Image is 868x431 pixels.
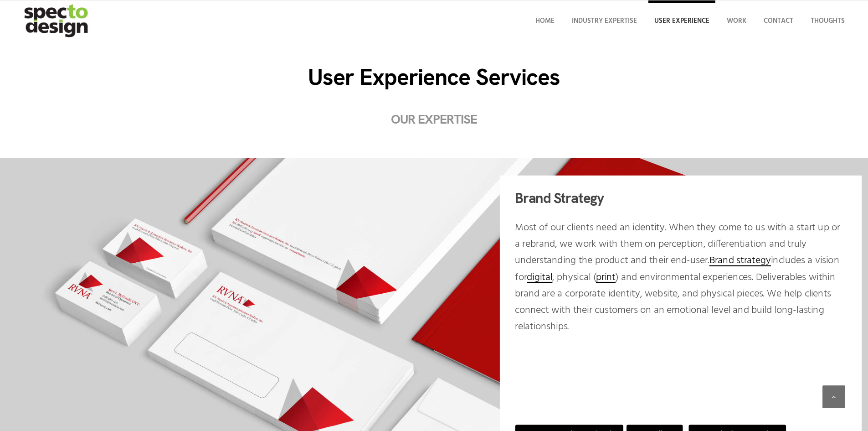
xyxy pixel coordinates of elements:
[654,16,709,26] span: User Experience
[572,16,637,26] span: Industry Expertise
[23,64,845,89] h1: User Experience Services
[805,0,851,42] a: Thoughts
[727,16,746,26] span: Work
[758,0,799,42] a: Contact
[527,269,552,285] a: digital
[648,0,715,42] a: User Experience
[596,269,616,285] a: print
[17,0,97,42] img: specto-logo-2020
[529,0,560,42] a: Home
[764,16,793,26] span: Contact
[515,191,847,206] h2: Brand Strategy
[566,0,643,42] a: Industry Expertise
[515,219,847,335] p: Most of our clients need an identity. When they come to us with a start up or a rebrand, we work ...
[811,16,845,26] span: Thoughts
[721,0,752,42] a: Work
[535,16,555,26] span: Home
[197,112,671,126] h2: Our Expertise
[709,253,771,269] a: Brand strategy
